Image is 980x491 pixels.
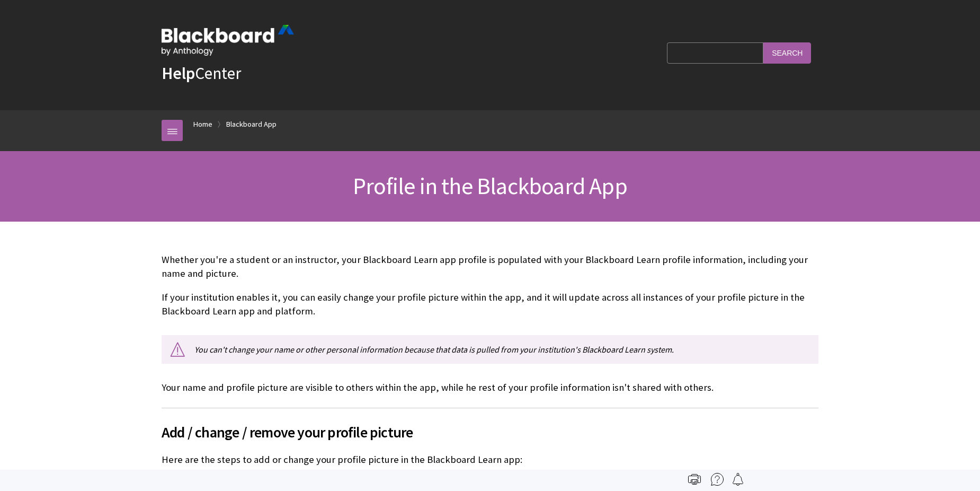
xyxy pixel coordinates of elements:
strong: Help [162,63,195,84]
span: Profile in the Blackboard App [353,171,627,200]
p: Whether you're a student or an instructor, your Blackboard Learn app profile is populated with yo... [162,253,818,280]
p: Here are the steps to add or change your profile picture in the Blackboard Learn app: [162,453,818,467]
p: Your name and profile picture are visible to others within the app, while he rest of your profile... [162,381,818,394]
img: Blackboard by Anthology [162,25,294,56]
a: Home [193,118,212,131]
img: Follow this page [732,473,744,486]
p: If your institution enables it, you can easily change your profile picture within the app, and it... [162,291,818,318]
img: More help [711,473,724,486]
img: Print [688,473,701,486]
a: Blackboard App [226,118,277,131]
span: Add / change / remove your profile picture [162,421,818,443]
p: You can't change your name or other personal information because that data is pulled from your in... [162,335,818,364]
input: Search [763,42,811,63]
a: HelpCenter [162,63,241,84]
